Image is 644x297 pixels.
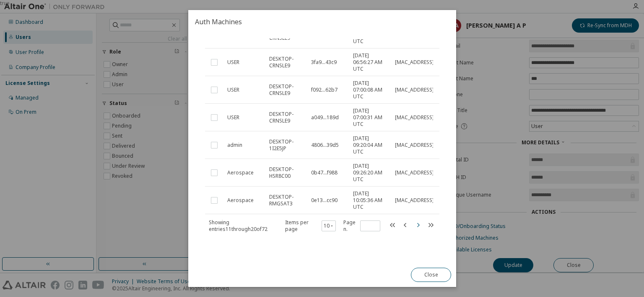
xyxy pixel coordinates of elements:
[353,163,387,183] span: [DATE] 09:26:20 AM UTC
[311,114,339,121] span: a049...189d
[395,169,434,176] span: [MAC_ADDRESS]
[343,219,380,233] span: Page n.
[285,219,336,233] span: Items per page
[269,194,304,207] span: DESKTOP-RMGSAT3
[269,166,304,179] span: DESKTOP-HSR8C00
[395,114,434,121] span: [MAC_ADDRESS]
[353,135,387,155] span: [DATE] 09:20:04 AM UTC
[311,169,338,176] span: 0b47...f988
[227,114,239,121] span: USER
[209,219,267,233] span: Showing entries 11 through 20 of 72
[311,197,338,204] span: 0e13...cc90
[311,142,339,148] span: 4806...39d5
[269,138,304,152] span: DESKTOP-1I2E5JP
[311,59,337,66] span: 3fa9...43c9
[411,268,451,282] button: Close
[188,10,456,33] h2: Auth Machines
[227,59,239,66] span: USER
[395,59,434,66] span: [MAC_ADDRESS]
[395,142,434,148] span: [MAC_ADDRESS]
[353,108,387,128] span: [DATE] 07:00:31 AM UTC
[353,190,387,210] span: [DATE] 10:05:36 AM UTC
[227,142,242,148] span: admin
[395,87,434,93] span: [MAC_ADDRESS]
[269,111,304,124] span: DESKTOP-CRNSLE9
[269,56,304,69] span: DESKTOP-CRNSLE9
[395,197,434,204] span: [MAC_ADDRESS]
[311,87,338,93] span: f092...62b7
[269,83,304,97] span: DESKTOP-CRNSLE9
[227,87,239,93] span: USER
[323,223,333,229] button: 10
[227,197,254,204] span: Aerospace
[227,169,254,176] span: Aerospace
[353,52,387,72] span: [DATE] 06:56:27 AM UTC
[353,80,387,100] span: [DATE] 07:00:08 AM UTC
